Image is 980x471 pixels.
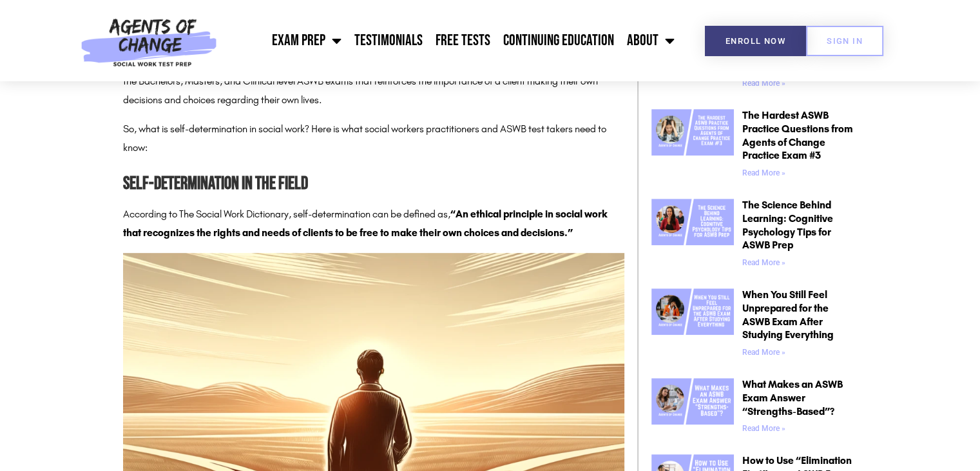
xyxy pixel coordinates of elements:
[651,378,734,438] a: What Makes an ASWB Exam Answer “Strengths-Based”
[651,109,734,183] a: The Hardest ASWB Practice Questions from Agents of Change Practice Exam #3
[705,26,806,56] a: Enroll Now
[348,25,429,57] a: Testimonials
[123,120,624,157] p: So, what is self-determination in social work? Here is what social workers practitioners and ASWB...
[742,424,785,433] a: Read more about What Makes an ASWB Exam Answer “Strengths-Based”?
[742,348,785,357] a: Read more about When You Still Feel Unprepared for the ASWB Exam After Studying Everything
[742,199,833,251] a: The Science Behind Learning: Cognitive Psychology Tips for ASWB Prep
[827,37,863,45] span: SIGN IN
[620,25,681,57] a: About
[429,25,497,57] a: Free Tests
[742,79,785,88] a: Read more about Transitioning to Remote Supervision: Training for Supervising Online
[651,378,734,425] img: What Makes an ASWB Exam Answer “Strengths-Based”
[651,288,734,335] img: When You Still Feel Unprepared for the ASWB Exam After Studying Everything
[123,205,624,243] p: According to The Social Work Dictionary, self-determination can be defined as,
[742,168,785,177] a: Read more about The Hardest ASWB Practice Questions from Agents of Change Practice Exam #3
[265,25,348,57] a: Exam Prep
[742,288,834,341] a: When You Still Feel Unprepared for the ASWB Exam After Studying Everything
[651,109,734,155] img: The Hardest ASWB Practice Questions from Agents of Change Practice Exam #3
[497,25,620,57] a: Continuing Education
[742,378,843,417] a: What Makes an ASWB Exam Answer “Strengths-Based”?
[725,37,785,45] span: Enroll Now
[742,109,853,161] a: The Hardest ASWB Practice Questions from Agents of Change Practice Exam #3
[651,199,734,272] a: The Science Behind Learning Cognitive Psychology Tips for ASWB Prep
[123,173,308,194] strong: Self-Determination in the Field
[651,199,734,245] img: The Science Behind Learning Cognitive Psychology Tips for ASWB Prep
[651,288,734,362] a: When You Still Feel Unprepared for the ASWB Exam After Studying Everything
[123,208,608,239] strong: “An ethical principle in social work that recognizes the rights and needs of clients to be free t...
[806,26,883,56] a: SIGN IN
[224,25,681,57] nav: Menu
[742,258,785,267] a: Read more about The Science Behind Learning: Cognitive Psychology Tips for ASWB Prep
